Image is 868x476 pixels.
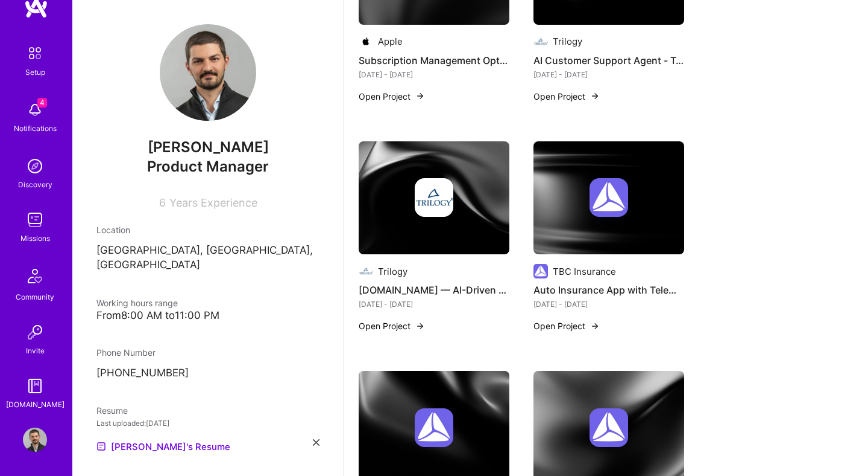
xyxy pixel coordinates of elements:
img: Company logo [359,34,373,49]
div: Community [16,291,54,303]
button: Open Project [533,90,600,103]
div: Invite [26,344,45,357]
img: teamwork [23,208,47,232]
img: Company logo [533,34,548,49]
span: Years Experience [169,196,257,209]
h4: Subscription Management Optimization [359,53,509,68]
span: 6 [159,196,166,209]
img: arrow-right [415,321,425,331]
button: Open Project [359,320,425,332]
div: Location [96,224,319,236]
div: Missions [20,232,50,245]
div: Last uploaded: [DATE] [96,417,319,429]
div: Trilogy [378,265,407,278]
div: Setup [25,66,45,79]
img: User Avatar [160,24,256,121]
span: Working hours range [96,298,178,308]
i: icon Close [313,439,319,446]
img: arrow-right [590,321,600,331]
span: Product Manager [147,158,269,175]
div: Apple [378,35,403,48]
h4: Auto Insurance App with Telematics [533,282,684,298]
img: Company logo [359,264,373,278]
img: Company logo [590,178,628,217]
img: Invite [23,320,47,344]
img: cover [359,141,509,255]
img: setup [22,40,48,66]
a: [PERSON_NAME]'s Resume [96,439,230,454]
span: Resume [96,405,128,416]
img: Company logo [415,408,453,447]
div: [DOMAIN_NAME] [6,398,64,411]
p: [GEOGRAPHIC_DATA], [GEOGRAPHIC_DATA], [GEOGRAPHIC_DATA] [96,243,319,272]
img: bell [23,98,47,122]
img: discovery [23,154,47,178]
h4: AI Customer Support Agent - Trilogy [533,53,684,68]
span: 4 [37,98,47,108]
img: Community [20,262,49,291]
button: Open Project [533,320,600,332]
div: Trilogy [553,35,582,48]
div: [DATE] - [DATE] [533,68,684,81]
img: Company logo [415,178,453,217]
div: [DATE] - [DATE] [359,298,509,310]
img: guide book [23,374,47,398]
img: User Avatar [23,428,47,452]
div: [DATE] - [DATE] [359,68,509,81]
a: User Avatar [20,428,50,452]
p: [PHONE_NUMBER] [96,366,319,381]
button: Open Project [359,90,425,103]
div: [DATE] - [DATE] [533,298,684,310]
img: arrow-right [415,91,425,101]
img: Company logo [590,408,628,447]
img: arrow-right [590,91,600,101]
h4: [DOMAIN_NAME] — AI-Driven Personalized Learning Platform [359,282,509,298]
img: cover [533,141,684,255]
span: Phone Number [96,347,156,358]
div: Discovery [18,178,52,191]
div: TBC Insurance [553,265,616,278]
span: [PERSON_NAME] [96,138,319,156]
div: From 8:00 AM to 11:00 PM [96,309,319,322]
img: Resume [96,442,106,451]
div: Notifications [14,122,57,135]
img: Company logo [533,264,548,278]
